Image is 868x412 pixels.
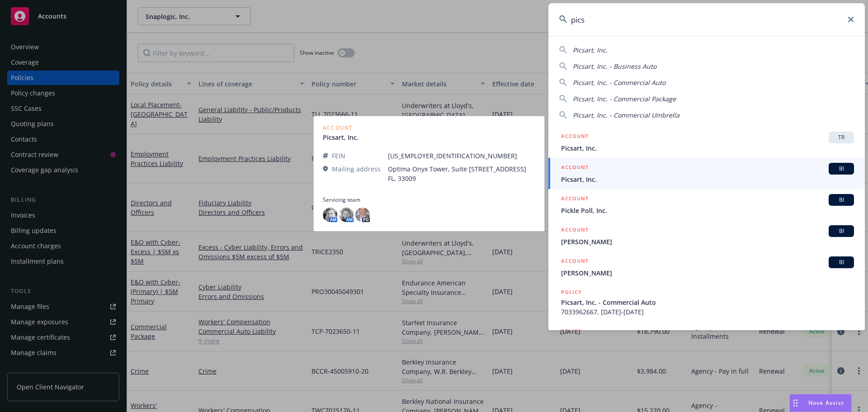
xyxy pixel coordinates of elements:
[548,322,865,360] a: POLICY
[573,62,656,71] span: Picsart, Inc. - Business Auto
[832,196,850,204] span: BI
[548,127,865,158] a: ACCOUNTTRPicsart, Inc.
[561,132,589,142] h5: ACCOUNT
[573,95,676,103] span: Picsart, Inc. - Commercial Package
[561,288,582,297] h5: POLICY
[789,394,852,412] button: Nova Assist
[548,189,865,220] a: ACCOUNTBIPickle Poll, Inc.
[573,111,679,119] span: Picsart, Inc. - Commercial Umbrella
[548,3,865,36] input: Search...
[832,258,850,266] span: BI
[561,268,854,278] span: [PERSON_NAME]
[548,220,865,251] a: ACCOUNTBI[PERSON_NAME]
[561,206,854,215] span: Pickle Poll, Inc.
[561,163,589,174] h5: ACCOUNT
[561,143,854,153] span: Picsart, Inc.
[561,256,589,267] h5: ACCOUNT
[561,298,854,307] span: Picsart, Inc. - Commercial Auto
[561,175,854,184] span: Picsart, Inc.
[832,165,850,173] span: BI
[548,251,865,283] a: ACCOUNTBI[PERSON_NAME]
[561,194,589,205] h5: ACCOUNT
[561,225,589,236] h5: ACCOUNT
[548,283,865,322] a: POLICYPicsart, Inc. - Commercial Auto7033962667, [DATE]-[DATE]
[832,133,850,142] span: TR
[561,237,854,246] span: [PERSON_NAME]
[548,158,865,189] a: ACCOUNTBIPicsart, Inc.
[573,46,608,54] span: Picsart, Inc.
[573,78,665,87] span: Picsart, Inc. - Commercial Auto
[808,399,844,407] span: Nova Assist
[790,394,801,412] div: Drag to move
[561,307,854,317] span: 7033962667, [DATE]-[DATE]
[561,327,582,336] h5: POLICY
[832,227,850,235] span: BI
